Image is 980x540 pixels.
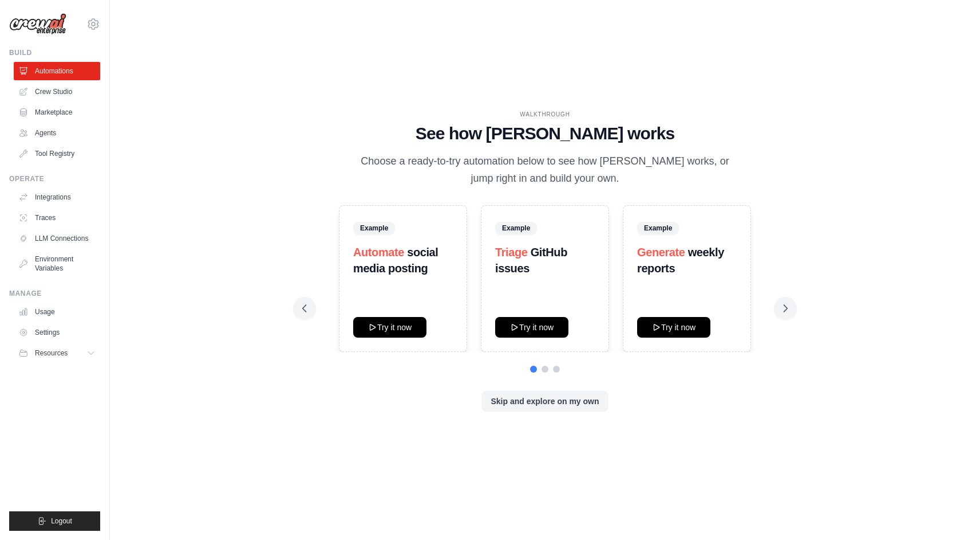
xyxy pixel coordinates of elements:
[637,246,685,259] span: Generate
[495,317,568,338] button: Try it now
[353,222,395,234] span: Example
[14,144,100,163] a: Tool Registry
[495,246,567,275] strong: GitHub issues
[637,317,710,338] button: Try it now
[14,188,100,206] a: Integrations
[14,83,100,101] a: Crew Studio
[637,246,724,275] strong: weekly reports
[302,110,788,119] div: WALKTHROUGH
[14,323,100,342] a: Settings
[51,516,72,526] span: Logout
[14,303,100,321] a: Usage
[9,13,66,35] img: Logo
[14,62,100,80] a: Automations
[14,124,100,142] a: Agents
[9,511,100,531] button: Logout
[353,153,737,187] p: Choose a ready-to-try automation below to see how [PERSON_NAME] works, or jump right in and build...
[14,250,100,277] a: Environment Variables
[9,289,100,298] div: Manage
[495,222,537,234] span: Example
[353,317,426,338] button: Try it now
[637,222,679,234] span: Example
[14,103,100,122] a: Marketplace
[9,48,100,57] div: Build
[14,344,100,362] button: Resources
[14,229,100,248] a: LLM Connections
[302,123,788,144] h1: See how [PERSON_NAME] works
[353,246,404,259] span: Automate
[14,209,100,227] a: Traces
[481,391,608,412] button: Skip and explore on my own
[35,349,68,358] span: Resources
[9,174,100,183] div: Operate
[495,246,528,259] span: Triage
